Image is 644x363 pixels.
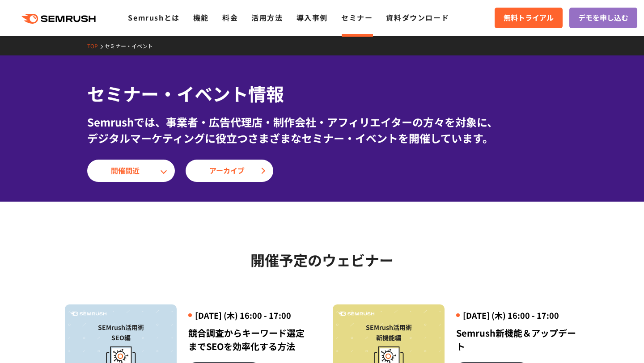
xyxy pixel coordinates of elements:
h1: セミナー・イベント情報 [87,80,557,107]
div: [DATE] (木) 16:00 - 17:00 [188,310,311,321]
a: Semrushとは [128,12,179,23]
span: アーカイブ [209,165,250,177]
iframe: Help widget launcher [564,328,634,353]
a: TOP [87,42,105,50]
a: セミナー [341,12,373,23]
div: SEMrush活用術 SEO編 [69,322,172,343]
a: 導入事例 [297,12,328,23]
img: Semrush [70,312,106,317]
div: Semrush新機能＆アップデート [456,326,579,353]
span: 無料トライアル [504,12,554,24]
span: デモを申し込む [578,12,628,24]
div: 競合調査からキーワード選定までSEOを効率化する方法 [188,326,311,353]
a: 無料トライアル [495,8,563,28]
a: 機能 [193,12,209,23]
div: Semrushでは、事業者・広告代理店・制作会社・アフィリエイターの方々を対象に、 デジタルマーケティングに役立つさまざまなセミナー・イベントを開催しています。 [87,114,557,146]
span: 開催間近 [111,165,151,177]
img: Semrush [338,312,374,317]
a: アーカイブ [186,160,273,182]
a: 料金 [222,12,238,23]
div: [DATE] (木) 16:00 - 17:00 [456,310,579,321]
a: 資料ダウンロード [386,12,449,23]
a: 活用方法 [251,12,283,23]
a: セミナー・イベント [105,42,160,50]
a: デモを申し込む [569,8,637,28]
div: SEMrush活用術 新機能編 [337,322,440,343]
h2: 開催予定のウェビナー [65,249,579,271]
a: 開催間近 [87,160,175,182]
